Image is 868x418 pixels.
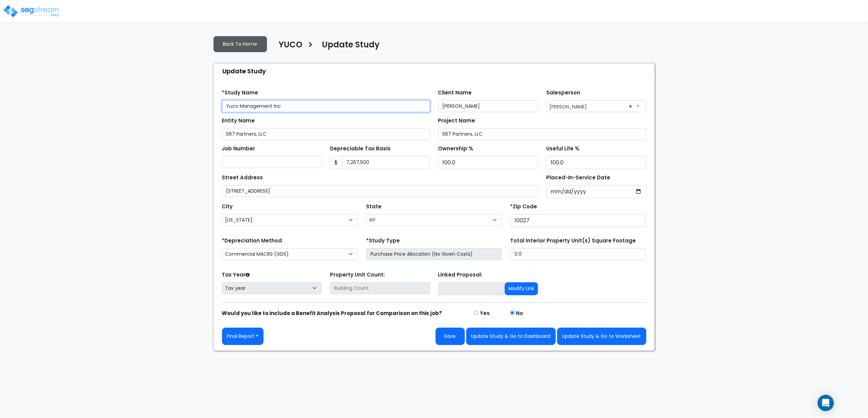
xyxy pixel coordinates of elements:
[366,203,381,211] label: State
[438,89,472,97] label: Client Name
[438,128,646,140] input: Project Name
[510,237,636,245] label: Total Interior Property Unit(s) Square Footage
[510,203,537,211] label: *Zip Code
[546,174,610,182] label: Placed-In-Service Date
[222,328,264,345] button: Final Report
[438,145,474,153] label: Ownership %
[279,40,303,51] h4: YUCO
[546,100,646,112] span: Rafael Ferrales
[546,156,646,169] input: Depreciation
[217,64,654,78] div: Update Study
[438,100,538,112] input: Client Name
[342,156,430,169] input: 0.00
[505,282,538,295] button: Modify Link
[330,156,342,169] span: $
[510,214,646,227] input: Zip Code
[510,248,646,260] input: total square foot
[480,310,490,317] label: Yes
[222,145,255,153] label: Job Number
[330,282,430,294] input: Building Count
[222,128,430,140] input: Entity Name
[3,4,61,18] img: logo_pro_r.png
[222,271,250,279] label: Tax Year
[438,156,538,169] input: Ownership
[214,36,267,52] a: Back To Home
[366,237,400,245] label: *Study Type
[557,328,646,345] button: Update Study & Go to Worksheet
[546,145,580,153] label: Useful Life %
[222,89,258,97] label: *Study Name
[629,102,632,111] span: ×
[516,310,523,317] label: No
[330,271,385,279] label: Property Unit Count:
[222,185,538,197] input: Street Address
[466,328,556,345] button: Update Study & Go to Dashboard
[546,89,580,97] label: Salesperson
[322,40,380,51] h4: Update Study
[436,328,465,345] button: Save
[317,40,380,54] a: Update Study
[818,395,834,411] div: Open Intercom Messenger
[274,40,303,54] a: YUCO
[222,203,233,211] label: City
[222,100,430,112] input: Study Name
[547,101,646,111] span: Rafael Ferrales
[330,145,391,153] label: Depreciable Tax Basis
[222,310,442,317] strong: Would you like to include a Benefit Analysis Proposal for Comparison on this job?
[438,117,475,125] label: Project Name
[308,39,314,53] h3: >
[438,271,483,279] label: Linked Proposal:
[222,237,282,245] label: *Depreciation Method
[222,117,255,125] label: Entity Name
[222,174,263,182] label: Street Address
